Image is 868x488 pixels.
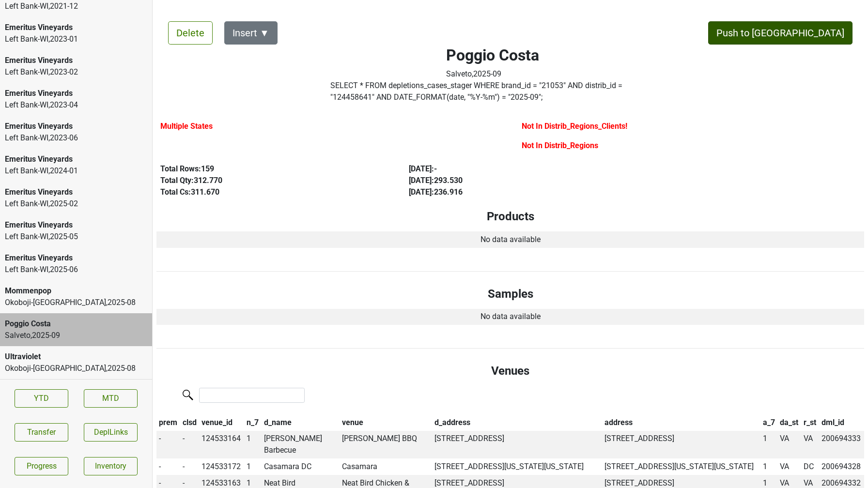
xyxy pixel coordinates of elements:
td: 200694333 [819,431,864,459]
td: DC [801,458,819,475]
td: [STREET_ADDRESS] [602,431,760,459]
button: Delete [168,21,213,45]
th: a_7: activate to sort column ascending [760,414,778,431]
div: Left Bank-WI , 2025 - 05 [5,231,147,243]
div: [DATE] : 293.530 [409,175,635,186]
td: VA [777,431,801,459]
td: VA [801,431,819,459]
td: Casamara [340,458,432,475]
td: Casamara DC [262,458,340,475]
h4: Products [164,210,856,224]
div: Emeritus Vineyards [5,153,147,165]
label: Click to copy query [330,80,655,103]
label: Not In Distrib_Regions_Clients! [522,121,627,132]
a: Progress [15,457,68,475]
div: Emeritus Vineyards [5,121,147,132]
td: No data available [156,309,864,325]
button: Transfer [15,423,68,442]
div: [DATE] : - [409,163,635,175]
th: d_address: activate to sort column ascending [432,414,602,431]
th: da_st: activate to sort column ascending [777,414,801,431]
th: r_st: activate to sort column ascending [801,414,819,431]
td: - [156,458,180,475]
div: Left Bank-WI , 2021 - 12 [5,0,147,12]
th: n_7: activate to sort column ascending [245,414,262,431]
div: Total Qty: 312.770 [160,175,387,186]
a: Inventory [84,457,138,475]
div: Okoboji-[GEOGRAPHIC_DATA] , 2025 - 08 [5,297,147,308]
div: Emeritus Vineyards [5,186,147,198]
td: [STREET_ADDRESS][US_STATE][US_STATE] [602,458,760,475]
h4: Venues [164,364,856,378]
th: venue_id: activate to sort column ascending [200,414,245,431]
a: MTD [84,389,138,408]
div: Emeritus Vineyards [5,88,147,99]
td: 1 [245,431,262,459]
label: Not In Distrib_Regions [522,140,598,152]
th: dml_id: activate to sort column ascending [819,414,864,431]
button: Push to [GEOGRAPHIC_DATA] [708,21,852,45]
a: YTD [15,389,68,408]
td: No data available [156,231,864,248]
td: VA [777,458,801,475]
td: 200694328 [819,458,864,475]
div: Okoboji-[GEOGRAPHIC_DATA] , 2025 - 08 [5,363,147,374]
td: [STREET_ADDRESS][US_STATE][US_STATE] [432,458,602,475]
td: 1 [760,431,778,459]
h4: Samples [164,287,856,301]
th: prem: activate to sort column descending [156,414,180,431]
div: Poggio Costa [5,318,147,330]
div: Left Bank-WI , 2025 - 06 [5,264,147,275]
div: Total Cs: 311.670 [160,186,387,198]
td: [STREET_ADDRESS] [432,431,602,459]
td: [PERSON_NAME] Barbecue [262,431,340,459]
div: Emeritus Vineyards [5,55,147,66]
td: 124533164 [200,431,245,459]
div: Emeritus Vineyards [5,219,147,231]
td: 1 [760,458,778,475]
div: Left Bank-WI , 2023 - 02 [5,66,147,78]
div: Left Bank-WI , 2023 - 06 [5,132,147,144]
td: - [156,431,180,459]
div: Left Bank-WI , 2023 - 04 [5,99,147,111]
div: Total Rows: 159 [160,163,387,175]
button: Insert ▼ [224,21,278,45]
div: Left Bank-WI , 2025 - 02 [5,198,147,210]
div: Left Bank-WI , 2023 - 01 [5,33,147,45]
div: Salveto , 2025 - 09 [5,330,147,341]
div: Left Bank-WI , 2024 - 01 [5,165,147,177]
h2: Poggio Costa [446,46,539,64]
button: DeplLinks [84,423,138,442]
td: 124533172 [200,458,245,475]
div: Ultraviolet [5,351,147,363]
td: - [180,431,200,459]
td: 1 [245,458,262,475]
label: Multiple States [160,121,213,132]
td: [PERSON_NAME] BBQ [340,431,432,459]
div: Mommenpop [5,285,147,297]
th: clsd: activate to sort column ascending [180,414,200,431]
div: Salveto , 2025 - 09 [446,68,539,80]
div: Emeritus Vineyards [5,22,147,33]
div: Emeritus Vineyards [5,252,147,264]
th: address: activate to sort column ascending [602,414,760,431]
th: d_name: activate to sort column ascending [262,414,340,431]
div: [DATE] : 236.916 [409,186,635,198]
th: venue: activate to sort column ascending [340,414,432,431]
td: - [180,458,200,475]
